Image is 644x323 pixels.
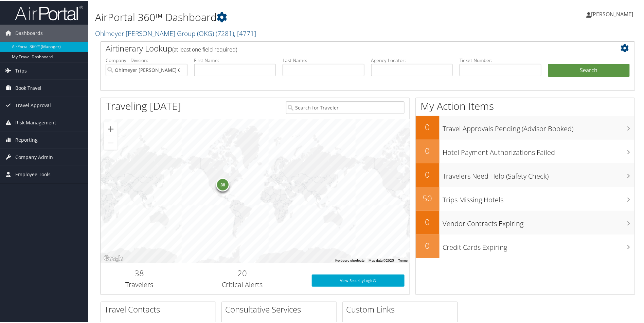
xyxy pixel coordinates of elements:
[312,274,405,286] a: View SecurityLogic®
[416,192,440,203] h2: 50
[15,79,41,96] span: Book Travel
[416,186,635,210] a: 50Trips Missing Hotels
[183,267,302,278] h2: 20
[15,62,27,79] span: Trips
[443,144,635,157] h3: Hotel Payment Authorizations Failed
[95,28,256,37] a: Ohlmeyer [PERSON_NAME] Group (OKG)
[369,258,394,262] span: Map data ©2025
[416,139,635,163] a: 0Hotel Payment Authorizations Failed
[443,215,635,228] h3: Vendor Contracts Expiring
[416,168,440,180] h2: 0
[398,258,408,262] a: Terms (opens in new tab)
[106,267,173,278] h2: 38
[371,56,453,63] label: Agency Locator:
[443,120,635,133] h3: Travel Approvals Pending (Advisor Booked)
[102,254,125,262] img: Google
[286,101,405,113] input: Search for Traveler
[346,303,458,315] h2: Custom Links
[106,56,187,63] label: Company - Division:
[416,239,440,251] h2: 0
[591,10,633,17] span: [PERSON_NAME]
[106,279,173,289] h3: Travelers
[104,122,118,135] button: Zoom in
[15,24,43,41] span: Dashboards
[95,9,459,24] h1: AirPortal 360™ Dashboard
[104,136,118,149] button: Zoom out
[234,28,256,37] span: , [ 4771 ]
[443,191,635,204] h3: Trips Missing Hotels
[548,63,630,77] button: Search
[416,234,635,258] a: 0Credit Cards Expiring
[443,239,635,251] h3: Credit Cards Expiring
[416,216,440,227] h2: 0
[15,4,83,20] img: airportal-logo.png
[335,258,364,262] button: Keyboard shortcuts
[15,148,53,165] span: Company Admin
[15,131,38,148] span: Reporting
[102,254,125,262] a: Open this area in Google Maps (opens a new window)
[416,121,440,132] h2: 0
[183,279,302,289] h3: Critical Alerts
[15,114,56,130] span: Risk Management
[460,56,541,63] label: Ticket Number:
[172,45,237,53] span: (at least one field required)
[216,177,230,191] div: 38
[416,163,635,186] a: 0Travelers Need Help (Safety Check)
[104,303,216,315] h2: Travel Contacts
[416,144,440,156] h2: 0
[15,96,51,113] span: Travel Approval
[443,167,635,180] h3: Travelers Need Help (Safety Check)
[15,165,51,182] span: Employee Tools
[106,98,181,113] h1: Traveling [DATE]
[416,115,635,139] a: 0Travel Approvals Pending (Advisor Booked)
[216,28,234,37] span: ( 7281 )
[283,56,364,63] label: Last Name:
[416,98,635,113] h1: My Action Items
[225,303,337,315] h2: Consultative Services
[194,56,276,63] label: First Name:
[587,3,640,24] a: [PERSON_NAME]
[106,42,585,54] h2: Airtinerary Lookup
[416,210,635,234] a: 0Vendor Contracts Expiring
